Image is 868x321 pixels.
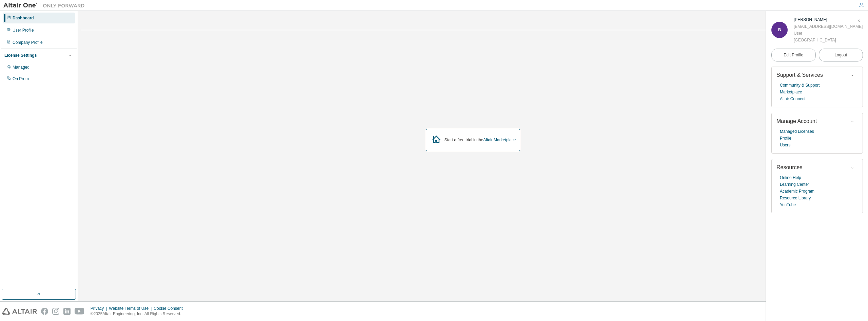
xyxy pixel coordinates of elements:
div: Cookie Consent [154,306,186,311]
img: facebook.svg [41,308,48,315]
div: [GEOGRAPHIC_DATA] [794,37,863,43]
div: On Prem [13,76,29,82]
span: Edit Profile [784,52,803,58]
div: Website Terms of Use [109,306,154,311]
a: Learning Center [780,181,809,188]
div: Dashboard [13,15,34,21]
div: Managed [13,65,29,70]
button: Logout [819,49,863,61]
a: Altair Connect [780,95,805,102]
img: instagram.svg [52,308,59,315]
a: YouTube [780,201,796,208]
p: © 2025 Altair Engineering, Inc. All Rights Reserved. [91,311,187,317]
a: Altair Marketplace [483,138,516,142]
div: Company Profile [13,40,43,45]
a: Resource Library [780,195,811,201]
div: Start a free trial in the [445,137,516,143]
img: linkedin.svg [63,308,71,315]
a: Academic Program [780,188,814,195]
div: Privacy [91,306,109,311]
div: User Profile [13,28,34,33]
div: [EMAIL_ADDRESS][DOMAIN_NAME] [794,23,863,30]
a: Edit Profile [771,49,816,61]
a: Managed Licenses [780,128,814,135]
span: Manage Account [776,118,817,124]
span: Logout [834,52,847,58]
div: License Settings [4,53,37,58]
div: BHARGAV BHOWMICK [794,16,863,23]
span: Resources [776,164,802,170]
img: Altair One [3,2,88,9]
span: Support & Services [776,72,823,78]
a: Community & Support [780,82,820,89]
a: Online Help [780,174,801,181]
span: B [778,28,781,32]
img: altair_logo.svg [2,308,37,315]
div: User [794,30,863,37]
a: Users [780,142,790,148]
img: youtube.svg [75,308,84,315]
a: Marketplace [780,89,802,95]
a: Profile [780,135,791,142]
